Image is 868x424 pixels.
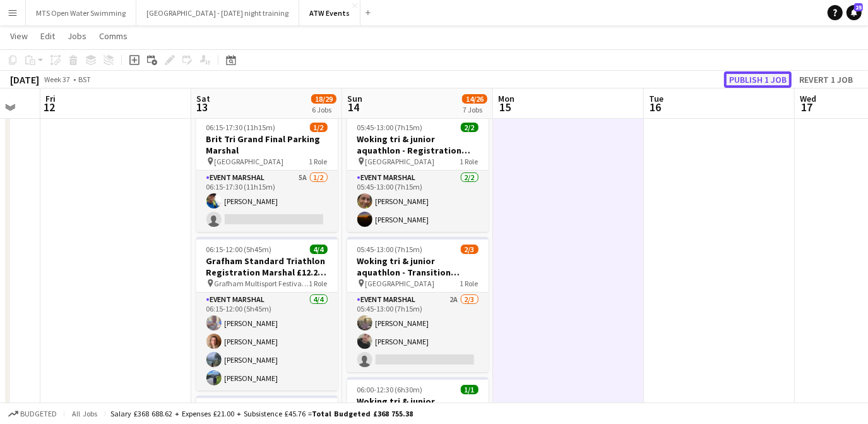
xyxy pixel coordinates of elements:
button: ATW Events [299,1,360,25]
span: Grafham Multisport Festival (Pay includes free ATW race entry) [215,279,309,288]
span: 1 Role [460,157,479,166]
h3: Woking tri & junior aquathlon - Registration marshal [347,133,489,156]
span: All jobs [69,409,100,418]
span: Jobs [68,30,86,42]
a: View [5,28,33,44]
span: Total Budgeted £368 755.38 [312,409,413,418]
span: 06:15-17:30 (11h15m) [206,123,276,132]
button: Publish 1 job [724,71,792,88]
span: Mon [498,93,514,104]
button: Budgeted [6,407,59,421]
a: 25 [847,5,862,20]
span: 13 [194,100,210,114]
span: 14 [345,100,362,114]
button: Revert 1 job [794,71,858,88]
span: 06:15-12:00 (5h45m) [206,245,272,254]
app-job-card: 05:45-13:00 (7h15m)2/3Woking tri & junior aquathlon - Transition marshal [GEOGRAPHIC_DATA]1 RoleE... [347,237,489,372]
h3: Woking tri & junior aquathlon - Transition marshal [347,255,489,278]
div: [DATE] [10,73,39,86]
span: 1 Role [460,279,479,288]
span: 17 [798,100,816,114]
span: View [10,30,28,42]
div: BST [78,75,91,84]
span: 05:45-13:00 (7h15m) [357,245,423,254]
span: 18/29 [311,94,336,104]
span: [GEOGRAPHIC_DATA] [366,279,435,288]
h3: Brit Tri Grand Final Parking Marshal [196,133,338,156]
span: [GEOGRAPHIC_DATA] [366,157,435,166]
span: 4/4 [310,245,328,254]
span: Comms [99,30,128,42]
span: 1 Role [309,279,328,288]
app-job-card: 06:15-12:00 (5h45m)4/4Grafham Standard Triathlon Registration Marshal £12.21 if over 21 per hour ... [196,237,338,391]
span: Sat [196,93,210,104]
span: Week 37 [42,75,73,84]
a: Edit [35,28,60,44]
span: Tue [649,93,663,104]
span: 14/26 [462,94,487,104]
div: 6 Jobs [312,105,336,114]
span: 16 [647,100,663,114]
h3: Grafham Standard Triathlon Registration Marshal £12.21 if over 21 per hour [196,255,338,278]
span: 12 [44,100,56,114]
button: MTS Open Water Swimming [26,1,136,25]
span: [GEOGRAPHIC_DATA] [215,157,284,166]
span: 1/2 [310,123,328,132]
button: [GEOGRAPHIC_DATA] - [DATE] night training [136,1,299,25]
a: Comms [94,28,133,44]
span: Wed [800,93,816,104]
span: 2/2 [461,123,479,132]
div: 7 Jobs [463,105,487,114]
div: Salary £368 688.62 + Expenses £21.00 + Subsistence £45.76 = [110,409,413,418]
a: Jobs [62,28,92,44]
span: 1 Role [309,157,328,166]
app-card-role: Event Marshal5A1/206:15-17:30 (11h15m)[PERSON_NAME] [196,171,338,232]
app-job-card: 05:45-13:00 (7h15m)2/2Woking tri & junior aquathlon - Registration marshal [GEOGRAPHIC_DATA]1 Rol... [347,115,489,232]
span: 2/3 [461,245,479,254]
app-card-role: Event Marshal2/205:45-13:00 (7h15m)[PERSON_NAME][PERSON_NAME] [347,171,489,232]
span: Sun [347,93,362,104]
span: 06:00-12:30 (6h30m) [357,385,423,394]
span: Fri [45,93,56,104]
span: Edit [40,30,55,42]
span: Budgeted [20,409,57,418]
h3: Woking tri & junior aquathlon - swim start marshal [347,396,489,418]
app-job-card: 06:15-17:30 (11h15m)1/2Brit Tri Grand Final Parking Marshal [GEOGRAPHIC_DATA]1 RoleEvent Marshal5... [196,115,338,232]
app-card-role: Event Marshal4/406:15-12:00 (5h45m)[PERSON_NAME][PERSON_NAME][PERSON_NAME][PERSON_NAME] [196,293,338,391]
app-card-role: Event Marshal2A2/305:45-13:00 (7h15m)[PERSON_NAME][PERSON_NAME] [347,293,489,372]
span: 05:45-13:00 (7h15m) [357,123,423,132]
span: 1/1 [461,385,479,394]
span: 25 [854,3,863,11]
span: 15 [496,100,514,114]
